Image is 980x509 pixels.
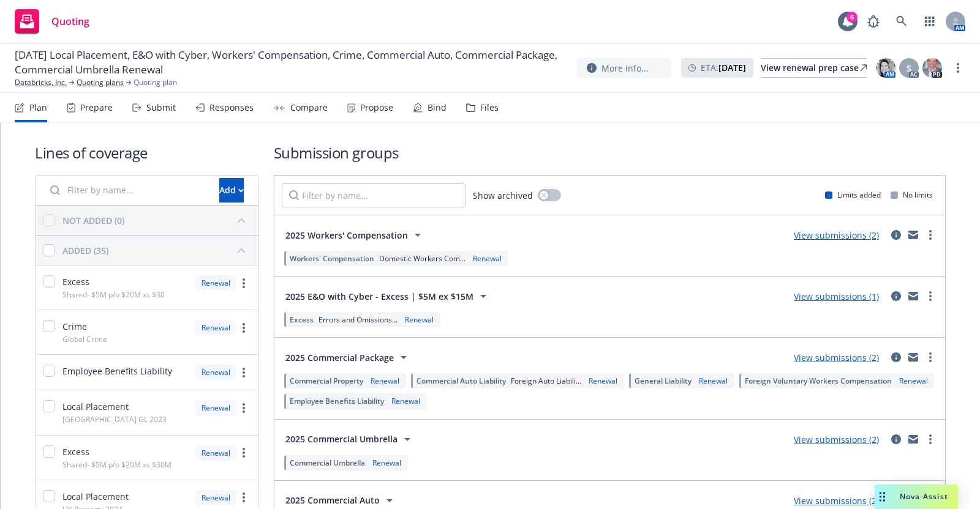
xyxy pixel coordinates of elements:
div: Renewal [370,458,404,468]
span: More info... [601,62,649,75]
a: Databricks, Inc. [15,77,67,88]
div: Renewal [696,376,730,386]
a: View renewal prep case [761,58,867,78]
a: Report a Bug [861,9,886,34]
a: more [236,445,251,460]
strong: [DATE] [718,62,746,73]
a: more [923,432,938,447]
a: Search [889,9,914,34]
div: Renewal [586,376,620,386]
button: ADDED (35) [62,240,251,260]
h1: Submission groups [274,143,946,163]
span: Commercial Auto Liability [417,376,506,386]
button: Nova Assist [875,485,958,509]
a: View submissions (2) [794,434,879,445]
button: 2025 E&O with Cyber - Excess | $5M ex $15M [282,284,494,308]
a: circleInformation [889,432,903,447]
div: Compare [290,103,328,113]
span: Local Placement [62,400,129,413]
img: photo [922,58,942,78]
span: 2025 E&O with Cyber - Excess | $5M ex $15M [285,290,473,303]
a: mail [906,350,921,365]
span: Foreign Voluntary Workers Compensation [745,376,892,386]
a: Quoting plans [77,77,124,88]
img: photo [876,58,895,78]
div: Renewal [402,314,436,325]
div: Renewal [195,445,236,461]
a: circleInformation [889,350,903,365]
div: Propose [360,103,393,113]
span: ETA : [701,61,746,74]
span: 2025 Commercial Umbrella [285,433,398,445]
a: Switch app [918,9,942,34]
span: General Liability [635,376,692,386]
span: S [907,62,911,75]
div: ADDED (35) [62,244,108,257]
input: Filter by name... [282,183,466,207]
a: more [923,350,938,365]
a: more [236,365,251,380]
button: 2025 Commercial Package [282,345,415,370]
div: Drag to move [875,485,890,509]
span: Commercial Property [290,376,363,386]
span: 2025 Commercial Auto [285,494,380,507]
div: Add [219,179,244,202]
span: Excess [62,275,89,288]
span: Errors and Omissions... [318,314,398,325]
a: View submissions (2) [794,229,879,241]
span: [GEOGRAPHIC_DATA] GL 2023 [62,414,167,425]
span: [DATE] Local Placement, E&O with Cyber, Workers' Compensation, Crime, Commercial Auto, Commercial... [15,48,567,77]
a: more [236,321,251,335]
span: Domestic Workers Com... [379,253,466,264]
a: View submissions (2) [794,495,879,507]
span: Employee Benefits Liability [290,396,384,406]
a: Quoting [10,4,94,39]
div: Responses [209,103,254,113]
span: Global Crime [62,334,107,344]
span: Quoting [51,17,89,26]
div: Renewal [389,396,423,406]
a: more [236,276,251,291]
div: Renewal [195,490,236,505]
a: more [923,228,938,242]
button: 2025 Commercial Umbrella [282,427,418,451]
span: Shared- $5M p/o $20M xs $30 [62,289,165,300]
span: Nova Assist [900,491,948,502]
span: 2025 Commercial Package [285,351,394,364]
button: More info... [577,58,671,78]
span: Excess [62,445,89,458]
div: Renewal [195,275,236,291]
a: circleInformation [889,228,903,242]
div: 6 [846,12,858,23]
div: Renewal [195,400,236,415]
span: Quoting plan [134,77,177,88]
h1: Lines of coverage [35,143,259,163]
div: Renewal [195,365,236,380]
div: Files [480,103,499,113]
span: Excess [290,314,314,325]
a: View submissions (2) [794,352,879,363]
div: Bind [428,103,447,113]
a: View submissions (1) [794,291,879,302]
a: mail [906,432,921,447]
span: Workers' Compensation [290,253,374,264]
div: Submit [146,103,176,113]
span: Foreign Auto Liabili... [511,376,581,386]
a: mail [906,228,921,242]
input: Filter by name... [43,178,212,202]
span: Crime [62,320,87,333]
a: more [236,490,251,505]
button: NOT ADDED (0) [62,210,251,230]
span: Local Placement [62,490,129,503]
span: Show archived [473,189,533,202]
span: Commercial Umbrella [290,458,365,468]
div: Renewal [368,376,402,386]
div: View renewal prep case [761,59,867,77]
span: Employee Benefits Liability [62,365,172,377]
div: Renewal [897,376,930,386]
a: more [951,61,965,75]
button: 2025 Workers' Compensation [282,223,429,247]
a: circleInformation [889,289,903,303]
div: No limits [891,190,933,200]
div: Prepare [80,103,113,113]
